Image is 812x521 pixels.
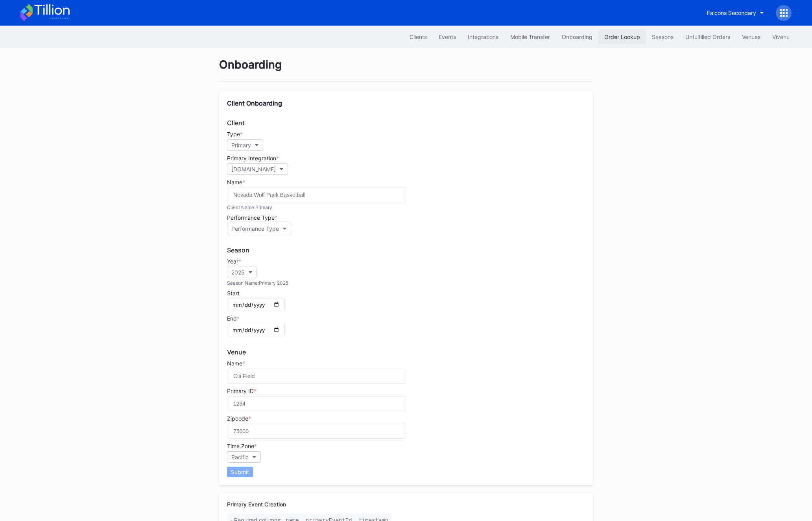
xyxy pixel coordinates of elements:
[227,451,261,463] button: Pacific
[646,30,679,44] button: Seasons
[227,223,291,234] button: Performance Type
[772,33,790,40] div: Vivenu
[439,33,456,40] div: Events
[227,204,585,210] div: Client Name: Primary
[462,30,504,44] button: Integrations
[562,33,592,40] div: Onboarding
[227,119,585,127] div: Client
[227,369,406,384] input: Citi Field
[231,269,245,276] div: 2025
[227,415,585,422] div: Zipcode
[433,30,462,44] button: Events
[685,33,730,40] div: Unfulfilled Orders
[736,30,766,44] button: Venues
[707,9,756,16] div: Falcons Secondary
[227,424,406,439] input: 75000
[227,139,263,151] button: Primary
[227,163,288,175] button: [DOMAIN_NAME]
[227,214,585,221] div: Performance Type
[598,30,646,44] button: Order Lookup
[766,30,795,44] button: Vivenu
[219,58,593,82] div: Onboarding
[227,443,585,449] div: Time Zone
[227,388,585,394] div: Primary ID
[227,246,585,254] div: Season
[231,166,276,172] div: [DOMAIN_NAME]
[468,33,498,40] div: Integrations
[410,33,427,40] div: Clients
[231,142,251,148] div: Primary
[227,348,585,356] div: Venue
[404,30,433,44] button: Clients
[227,131,585,137] div: Type
[510,33,550,40] div: Mobile Transfer
[227,267,257,278] button: 2025
[742,33,760,40] div: Venues
[227,155,585,161] div: Primary Integration
[701,6,770,20] button: Falcons Secondary
[604,33,640,40] div: Order Lookup
[227,290,585,297] div: Start
[227,501,585,508] div: Primary Event Creation
[227,187,406,202] input: Nevada Wolf Pack Basketball
[652,33,674,40] div: Seasons
[227,467,253,477] button: Submit
[231,454,249,460] div: Pacific
[227,99,585,107] div: Client Onboarding
[556,30,598,44] button: Onboarding
[227,280,585,286] div: Season Name: Primary 2025
[227,315,585,322] div: End
[227,179,585,185] div: Name
[231,225,279,232] div: Performance Type
[504,30,556,44] button: Mobile Transfer
[227,258,585,265] div: Year
[231,469,249,475] div: Submit
[227,360,585,367] div: Name
[227,396,406,411] input: 1234
[679,30,736,44] button: Unfulfilled Orders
